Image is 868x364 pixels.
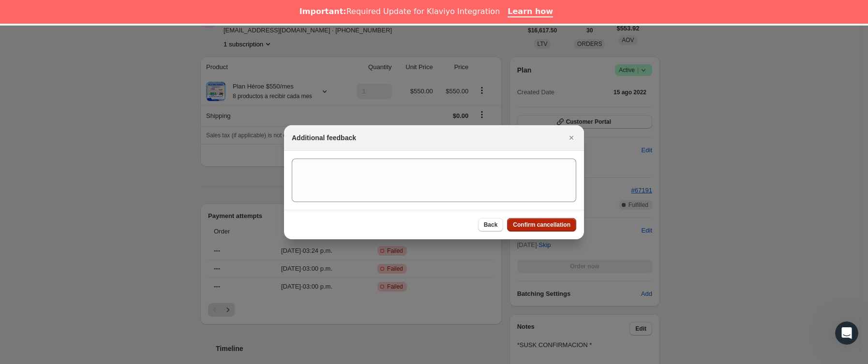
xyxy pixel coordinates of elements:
button: Back [478,218,504,232]
iframe: Intercom live chat [835,321,858,345]
h2: Additional feedback [292,133,356,143]
a: Learn how [508,7,553,17]
div: Required Update for Klaviyo Integration [299,7,500,16]
button: Confirm cancellation [507,218,576,232]
button: Cerrar [565,131,578,145]
span: Confirm cancellation [513,221,570,229]
b: Important: [299,7,346,16]
span: Back [484,221,498,229]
